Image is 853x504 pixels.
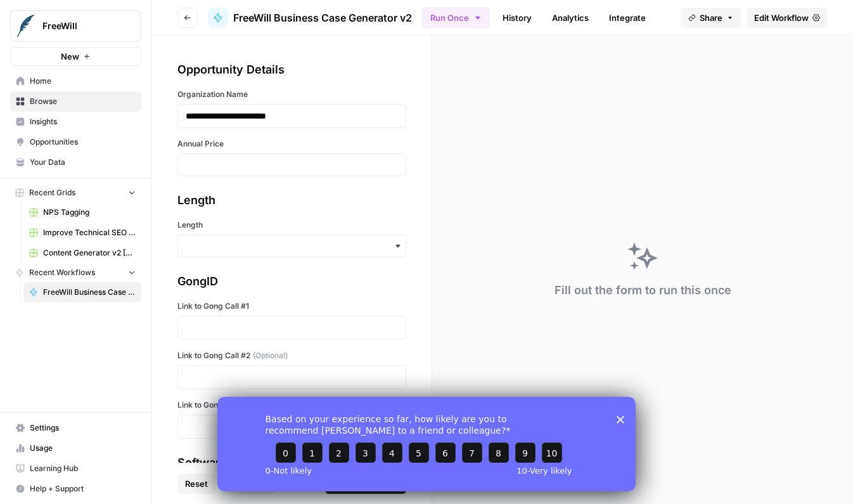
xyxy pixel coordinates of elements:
span: Your Data [30,157,136,168]
img: FreeWill Logo [15,15,37,37]
a: Content Generator v2 [DRAFT] Test [23,243,141,263]
button: Reset [177,474,215,494]
span: (Optional) [253,350,288,361]
a: FreeWill Business Case Generator v2 [23,282,141,302]
a: Settings [10,418,141,438]
span: NPS Tagging [43,207,136,218]
a: Learning Hub [10,458,141,479]
div: Fill out the form to run this once [555,281,731,299]
span: FreeWill Business Case Generator v2 [43,287,136,298]
span: Usage [30,443,136,454]
button: Workspace: FreeWill [10,10,141,42]
span: Settings [30,422,136,434]
span: FreeWill Business Case Generator v2 [233,10,412,25]
button: Share [681,8,741,28]
span: Recent Grids [29,187,75,198]
div: Opportunity Details [177,61,406,79]
a: Opportunities [10,132,141,152]
span: Improve Technical SEO for Page [43,227,136,238]
span: Edit Workflow [754,11,809,24]
label: Link to Gong Call #1 [177,300,406,312]
iframe: Survey from AirOps [217,397,636,491]
span: Recent Workflows [29,267,95,278]
span: Home [30,75,136,87]
span: Learning Hub [30,463,136,474]
span: Share [700,11,722,24]
a: History [495,8,539,28]
a: FreeWill Business Case Generator v2 [208,8,412,28]
button: New [10,47,141,66]
div: GongID [177,273,406,290]
a: Analytics [544,8,596,28]
span: Insights [30,116,136,127]
button: Help + Support [10,479,141,499]
span: New [61,50,79,63]
button: Run Once [422,7,490,29]
a: Edit Workflow [747,8,828,28]
button: Recent Grids [10,183,141,202]
span: Help + Support [30,483,136,494]
div: Length [177,191,406,209]
span: Content Generator v2 [DRAFT] Test [43,247,136,259]
span: Opportunities [30,136,136,148]
a: NPS Tagging [23,202,141,223]
a: Your Data [10,152,141,172]
span: Reset [185,477,208,490]
label: Length [177,219,406,231]
label: Link to Gong Call #3 [177,399,406,411]
a: Insights [10,112,141,132]
span: Browse [30,96,136,107]
label: Annual Price [177,138,406,150]
a: Home [10,71,141,91]
a: Integrate [601,8,653,28]
span: FreeWill [42,20,119,32]
a: Browse [10,91,141,112]
label: Link to Gong Call #2 [177,350,406,361]
a: Usage [10,438,141,458]
button: Recent Workflows [10,263,141,282]
div: Software [177,454,406,472]
a: Improve Technical SEO for Page [23,223,141,243]
label: Organization Name [177,89,406,100]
